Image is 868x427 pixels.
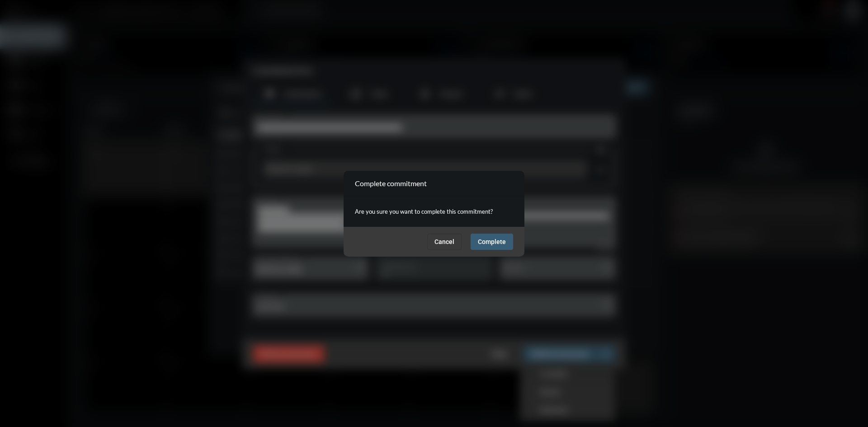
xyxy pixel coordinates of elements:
h2: Complete commitment [355,179,427,188]
button: Complete [471,234,513,250]
p: Are you sure you want to complete this commitment? [355,205,513,218]
button: Cancel [427,234,462,250]
span: Complete [478,238,506,245]
span: Cancel [434,238,454,245]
